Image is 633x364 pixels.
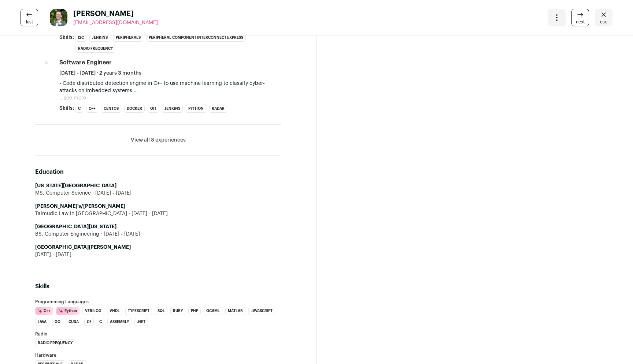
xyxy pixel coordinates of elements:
[595,9,612,26] a: Close
[188,307,201,315] li: PHP
[576,19,585,25] span: next
[35,318,49,326] li: Java
[59,80,281,94] p: - Code distributed detection engine in C++ to use machine learning to classify cyber-attacks on i...
[35,307,53,315] li: C++
[75,105,83,113] li: C
[127,210,168,217] span: [DATE] - [DATE]
[82,307,104,315] li: Verilog
[59,59,112,67] div: Software Engineer
[50,9,67,26] img: 6a5696fe094430ba53b6a4d82a37f18d5455448597a4e4b0bf595d19f8aa42f3.jpg
[35,210,281,217] div: Talmudic Law in [GEOGRAPHIC_DATA]
[35,339,75,347] li: Radio Frequency
[89,34,110,42] li: Jenkins
[124,105,145,113] li: Docker
[186,105,206,113] li: Python
[35,230,281,238] div: BS, Computer Engineering
[107,318,132,326] li: Assembly
[26,19,33,25] span: last
[73,20,158,25] span: [EMAIL_ADDRESS][DOMAIN_NAME]
[600,19,607,25] span: esc
[35,251,71,258] span: [DATE] - [DATE]
[571,9,589,26] a: next
[35,204,125,209] strong: [PERSON_NAME]'s/[PERSON_NAME]
[35,282,281,291] h2: Skills
[52,318,63,326] li: Go
[73,19,158,26] a: [EMAIL_ADDRESS][DOMAIN_NAME]
[162,105,183,113] li: Jenkins
[35,224,116,229] strong: [GEOGRAPHIC_DATA][US_STATE]
[170,307,185,315] li: Ruby
[248,307,275,315] li: JavaScript
[59,105,74,112] span: Skills:
[155,307,167,315] li: SQL
[148,105,159,113] li: Git
[84,318,94,326] li: C#
[35,300,281,304] h3: Programming Languages
[99,230,140,238] span: [DATE] - [DATE]
[35,168,281,176] h2: Education
[209,105,227,113] li: Radar
[113,34,143,42] li: PERIPHERALS
[56,307,79,315] li: Python
[35,183,116,188] strong: [US_STATE][GEOGRAPHIC_DATA]
[125,307,152,315] li: TypeScript
[204,307,222,315] li: OCaml
[35,353,281,357] h3: Hardware
[146,34,246,42] li: Peripheral Component Interconnect Express
[73,9,158,19] span: [PERSON_NAME]
[131,136,186,144] button: View all 8 experiences
[35,189,281,197] div: MS, Computer Science
[75,45,115,53] li: Radio Frequency
[21,9,38,26] a: last
[101,105,121,113] li: CentOS
[75,34,86,42] li: I2C
[91,189,132,197] span: [DATE] - [DATE]
[134,318,148,326] li: .NET
[86,105,98,113] li: C++
[97,318,104,326] li: C
[35,245,131,250] strong: [GEOGRAPHIC_DATA][PERSON_NAME]
[59,94,86,102] button: ...see more
[59,70,141,77] span: [DATE] - [DATE] · 2 years 3 months
[107,307,122,315] li: VHDL
[66,318,81,326] li: CUDA
[548,9,566,26] button: Open dropdown
[59,34,74,41] span: Skills:
[35,332,281,336] h3: Radio
[225,307,245,315] li: MATLAB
